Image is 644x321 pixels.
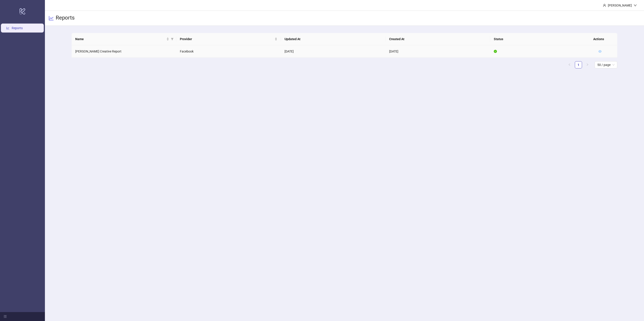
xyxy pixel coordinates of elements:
span: 50 / page [597,61,615,68]
div: [PERSON_NAME] [606,3,634,8]
span: menu-fold [4,315,7,318]
li: Previous Page [566,61,573,68]
a: Reports [12,26,23,30]
li: Next Page [584,61,591,68]
span: right [586,63,589,66]
td: [DATE] [281,45,386,58]
button: left [566,61,573,68]
span: filter [171,38,174,40]
div: Page Size [595,61,617,68]
span: line-chart [49,15,54,21]
li: 1 [575,61,582,68]
button: right [584,61,591,68]
span: down [634,4,637,7]
td: [DATE] [386,45,490,58]
th: Name [72,33,176,45]
th: Created At [386,33,490,45]
span: left [568,63,571,66]
td: [PERSON_NAME] Creative Report [72,45,176,58]
a: eye [598,50,602,53]
span: check-circle [494,50,497,53]
th: Provider [176,33,281,45]
th: Updated At [281,33,386,45]
span: Provider [180,37,274,41]
th: Actions [590,33,612,45]
span: filter [170,36,174,42]
span: user [603,4,606,7]
span: Name [75,37,165,41]
a: 1 [575,61,582,68]
th: Status [490,33,595,45]
td: Facebook [176,45,281,58]
h3: Reports [56,14,75,22]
